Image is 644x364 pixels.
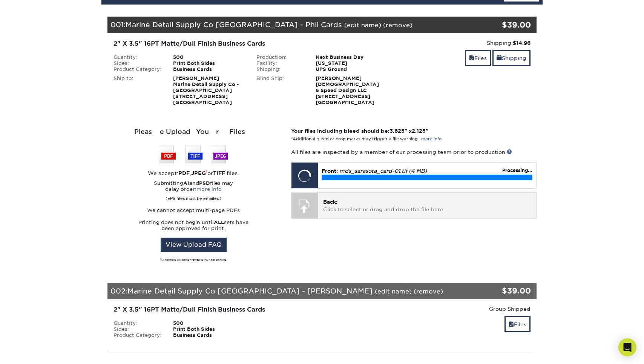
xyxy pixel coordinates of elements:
p: Click to select or drag and drop the file here. [323,198,531,213]
small: *Additional bleed or crop marks may trigger a file warning – [291,137,442,141]
a: (remove) [383,22,412,29]
strong: PSD [199,180,210,186]
span: Back: [323,199,337,205]
div: Product Category: [108,332,167,338]
p: Submitting and files may delay order: [107,180,280,201]
span: shipping [497,55,502,61]
p: Printing does not begin until sets have been approved for print. [107,220,280,232]
strong: [PERSON_NAME] Marine Detail Supply Co - [GEOGRAPHIC_DATA] [STREET_ADDRESS] [GEOGRAPHIC_DATA] [173,75,239,105]
div: 001: [107,17,465,33]
a: (edit name) [344,22,381,29]
span: Marine Detail Supply Co [GEOGRAPHIC_DATA] - Phil Cards [126,20,342,29]
div: Open Intercom Messenger [618,338,636,356]
sup: 1 [160,258,161,260]
div: Quantity: [108,54,167,60]
strong: TIFF [213,170,225,176]
div: 2" X 3.5" 16PT Matte/Dull Finish Business Cards [113,305,388,314]
strong: PDF [178,170,190,176]
strong: $14.96 [513,40,531,46]
sup: 1 [206,169,207,174]
a: (remove) [414,288,443,295]
a: View Upload FAQ [161,238,227,252]
span: files [469,55,474,61]
p: We cannot accept multi-page PDFs [107,207,280,213]
div: Facility: [251,60,310,66]
span: 2.125 [412,128,426,134]
div: [US_STATE] [310,60,393,66]
strong: AI [183,180,189,186]
div: Next Business Day [310,54,393,60]
div: Business Cards [167,66,251,72]
div: Blind Ship: [251,75,310,106]
div: Print Both Sides [167,326,251,332]
div: Sides: [108,326,167,332]
div: 500 [167,320,251,326]
div: Ship to: [108,75,167,106]
div: $39.00 [465,285,531,296]
div: Shipping: [399,39,531,47]
div: Print Both Sides [167,60,251,66]
a: Files [504,316,531,332]
strong: Your files including bleed should be: " x " [291,128,428,134]
sup: 1 [225,169,227,174]
div: Shipping: [251,66,310,72]
p: All files are inspected by a member of our processing team prior to production. [291,148,537,156]
span: Marine Detail Supply Co [GEOGRAPHIC_DATA] - [PERSON_NAME] [127,287,373,295]
strong: JPEG [191,170,206,176]
a: (edit name) [375,288,412,295]
span: files [509,321,514,327]
iframe: Google Customer Reviews [2,341,64,361]
span: 3.625 [389,128,405,134]
small: (EPS files must be emailed) [166,192,221,201]
div: 002: [107,283,465,299]
div: Please Upload Your Files [107,127,280,137]
div: Production: [251,54,310,60]
em: mds_sarasota_card-01.tif (4 MB) [339,168,427,174]
span: Front: [322,168,338,174]
img: We accept: PSD, TIFF, or JPEG (JPG) [159,146,228,163]
div: UPS Ground [310,66,393,72]
div: Sides: [108,60,167,66]
div: Quantity: [108,320,167,326]
div: Product Category: [108,66,167,72]
div: We accept: , or files. [107,169,280,177]
a: Files [465,50,491,66]
div: All formats will be converted to PDF for printing. [107,258,280,262]
a: more info [196,186,222,192]
div: $39.00 [465,19,531,31]
div: 2" X 3.5" 16PT Matte/Dull Finish Business Cards [113,39,388,48]
div: 500 [167,54,251,60]
div: Business Cards [167,332,251,338]
a: Shipping [492,50,531,66]
strong: ALL [214,220,224,225]
strong: [PERSON_NAME][DEMOGRAPHIC_DATA] 6 Speed Design LLC [STREET_ADDRESS] [GEOGRAPHIC_DATA] [316,75,379,105]
div: Group Shipped [399,305,531,313]
a: more info [421,137,442,141]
